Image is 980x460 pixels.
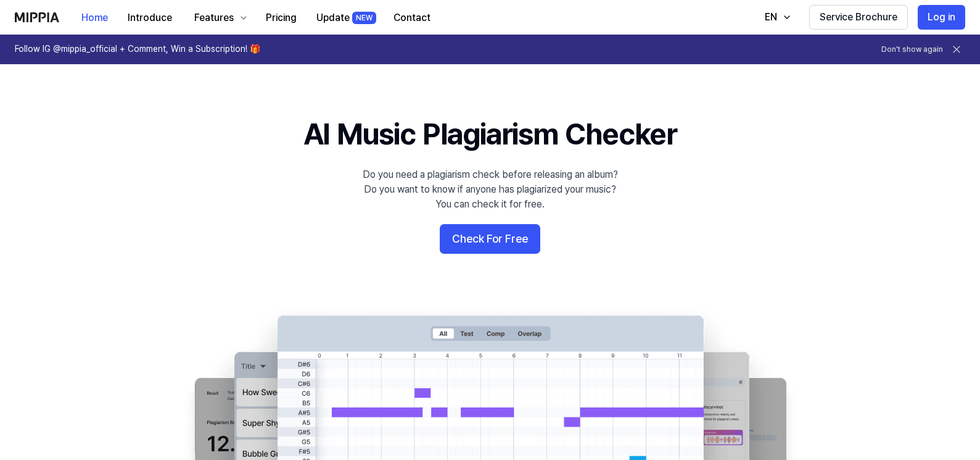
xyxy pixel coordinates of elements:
[809,5,908,30] button: Service Brochure
[72,6,118,30] button: Home
[384,6,440,30] button: Contact
[363,167,618,212] div: Do you need a plagiarism check before releasing an album? Do you want to know if anyone has plagi...
[762,10,780,25] div: EN
[752,5,799,30] button: EN
[307,6,384,30] button: UpdateNEW
[15,43,260,56] h1: Follow IG @mippia_official + Comment, Win a Subscription! 🎁
[72,1,118,35] a: Home
[182,6,256,30] button: Features
[307,1,384,35] a: UpdateNEW
[881,44,943,55] button: Don't show again
[440,224,540,254] button: Check For Free
[256,6,307,30] button: Pricing
[352,12,376,24] div: NEW
[918,5,965,30] button: Log in
[303,114,677,155] h1: AI Music Plagiarism Checker
[118,6,182,30] button: Introduce
[15,12,59,22] img: logo
[192,10,236,25] div: Features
